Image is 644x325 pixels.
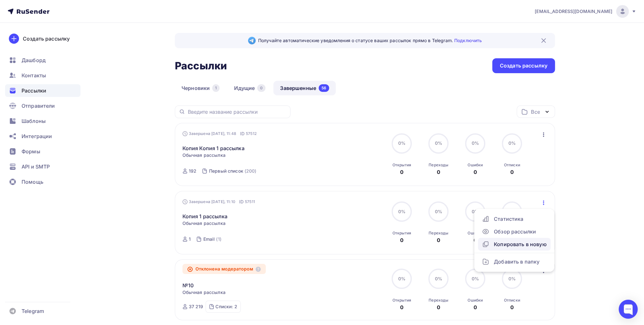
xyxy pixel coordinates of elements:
div: Отписки [504,162,520,168]
div: 192 [189,168,196,174]
span: Telegram [22,307,44,315]
div: (200) [245,168,257,174]
div: 1 [189,236,191,242]
div: Ошибки [468,298,483,303]
span: 0% [508,140,516,146]
a: Подключить [454,38,482,43]
span: 0% [398,140,405,146]
span: 0% [472,209,479,214]
div: Статистика [482,215,547,223]
div: Ошибки [468,231,483,236]
div: (1) [216,236,221,242]
div: Отписки [504,298,520,303]
span: Шаблоны [22,117,46,125]
h2: Рассылки [175,60,227,72]
a: Email (1) [203,234,222,244]
span: Интеграции [22,132,52,140]
span: [EMAIL_ADDRESS][DOMAIN_NAME] [535,8,612,15]
span: Получайте автоматические уведомления о статусе ваших рассылок прямо в Telegram. [258,37,482,44]
a: №10 [182,282,194,289]
div: 0 [474,303,477,311]
span: Формы [22,148,40,155]
span: Обычная рассылка [182,220,226,226]
div: 0 [400,168,404,176]
span: Обычная рассылка [182,289,226,296]
div: 0 [474,236,477,244]
div: Завершена [DATE], 11:10 [182,199,255,205]
span: 0% [435,276,442,281]
a: Черновики1 [175,81,226,95]
div: Ошибки [468,162,483,168]
div: 1 [212,84,220,92]
div: 0 [437,168,440,176]
div: Переходы [429,298,448,303]
input: Введите название рассылки [188,108,287,115]
a: [EMAIL_ADDRESS][DOMAIN_NAME] [535,5,636,18]
span: API и SMTP [22,163,50,170]
div: Копировать в новую [482,240,547,248]
a: Первый список (200) [208,166,257,176]
div: Обзор рассылки [482,228,547,235]
span: 0% [508,276,516,281]
a: Дашборд [5,54,80,67]
span: 0% [435,209,442,214]
span: ID [240,131,245,137]
div: Списки: 2 [215,303,237,310]
div: Открытия [392,231,411,236]
div: 56 [319,84,329,92]
span: 0% [472,276,479,281]
div: Добавить в папку [482,258,547,265]
div: 0 [400,303,404,311]
span: Обычная рассылка [182,152,226,158]
a: Копия 1 рассылка [182,213,227,220]
div: 0 [437,236,440,244]
div: Первый список [209,168,243,174]
span: Рассылки [22,87,46,94]
div: Отклонена модератором [182,264,266,274]
button: Все [517,105,555,118]
div: Переходы [429,231,448,236]
div: Все [531,108,540,116]
span: 57512 [246,131,257,137]
div: Открытия [392,162,411,168]
a: Рассылки [5,84,80,97]
a: Идущие0 [227,81,272,95]
div: Открытия [392,298,411,303]
div: 0 [510,168,514,176]
span: ID [239,199,244,205]
div: 0 [474,168,477,176]
div: 0 [257,84,265,92]
span: 0% [472,140,479,146]
div: Завершена [DATE], 11:48 [182,131,257,137]
div: 0 [400,236,404,244]
img: Telegram [248,37,256,44]
span: Дашборд [22,56,46,64]
div: 0 [510,303,514,311]
span: Отправители [22,102,55,110]
div: Переходы [429,162,448,168]
a: Завершенные56 [273,81,336,95]
div: Создать рассылку [23,35,70,42]
span: 0% [435,140,442,146]
div: 0 [437,303,440,311]
span: Помощь [22,178,43,186]
span: 0% [398,276,405,281]
a: Формы [5,145,80,158]
div: Создать рассылку [500,62,547,69]
div: Email [203,236,215,242]
a: Копия Копия 1 рассылка [182,144,245,152]
span: 57511 [245,199,255,205]
span: Контакты [22,72,46,79]
div: 37 219 [189,303,203,310]
a: Отправители [5,99,80,112]
a: Контакты [5,69,80,82]
a: Шаблоны [5,115,80,127]
span: 0% [398,209,405,214]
